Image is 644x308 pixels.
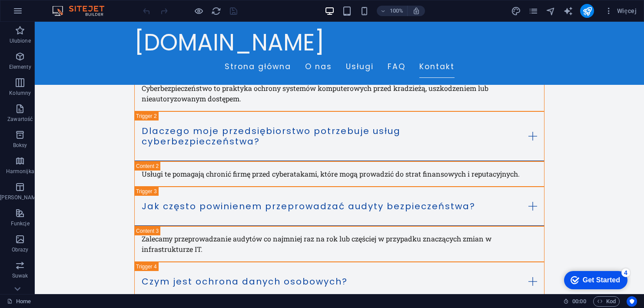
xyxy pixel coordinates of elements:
button: reload [211,6,221,16]
div: Get Started [26,10,63,17]
button: navigator [545,6,556,16]
i: Nawigator [546,6,556,16]
img: Editor Logo [50,6,115,16]
button: 100% [377,6,408,16]
i: Po zmianie rozmiaru automatycznie dostosowuje poziom powiększenia do wybranego urządzenia. [412,7,420,15]
i: Przeładuj stronę [211,6,221,16]
div: Get Started 4 items remaining, 20% complete [7,4,70,23]
p: Harmonijka [6,168,34,175]
i: Projekt (Ctrl+Alt+Y) [511,6,521,16]
p: Obrazy [12,246,29,253]
p: Zawartość [7,116,33,123]
button: Kliknij tutaj, aby wyjść z trybu podglądu i kontynuować edycję [193,6,204,16]
button: design [511,6,521,16]
i: Strony (Ctrl+Alt+S) [528,6,538,16]
button: publish [580,4,594,18]
button: Kod [593,296,620,307]
h6: 100% [390,6,404,16]
span: 00 00 [572,296,586,307]
p: Suwak [12,272,28,279]
i: AI Writer [563,6,573,16]
p: Elementy [9,64,31,70]
div: 4 [64,2,73,10]
span: : [578,298,580,305]
i: Opublikuj [582,6,592,16]
p: Kolumny [9,90,31,97]
a: Home [7,296,31,307]
h6: Czas sesji [563,296,586,307]
p: Ulubione [10,37,31,44]
button: pages [528,6,538,16]
button: Usercentrics [627,296,637,307]
p: Boksy [13,142,27,149]
span: Więcej [604,7,637,15]
p: Funkcje [11,220,30,227]
span: Kod [597,296,616,307]
button: text_generator [563,6,573,16]
button: Więcej [601,4,640,18]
